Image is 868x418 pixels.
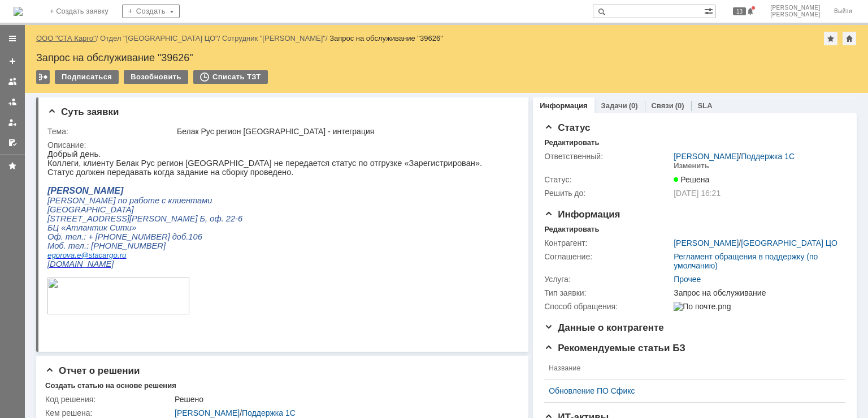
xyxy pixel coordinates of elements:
[100,34,222,42] div: /
[544,322,664,333] span: Данные о контрагенте
[544,175,671,184] div: Статус:
[733,7,746,15] span: 13
[21,272,25,281] a: 1
[11,296,151,306] a: [PERSON_NAME] заявка не решена
[33,96,41,104] span: @
[741,238,837,248] a: [GEOGRAPHIC_DATA] ЦО
[698,101,713,110] a: SLA
[47,140,515,150] div: Описание:
[674,238,837,248] div: /
[674,152,739,161] a: [PERSON_NAME]
[222,34,329,42] div: /
[14,7,23,16] a: Перейти на домашнюю страницу
[11,385,205,395] span: Изменения внесены, необходимо перезайти в базу
[29,96,33,104] span: e
[629,101,638,110] div: (0)
[41,96,70,104] span: stacargo
[544,252,671,261] div: Соглашение:
[36,70,50,84] div: Работа с массовостью
[45,381,176,390] div: Создать статью на основе решения
[770,5,821,11] span: [PERSON_NAME]
[3,52,21,70] a: Создать заявку
[544,209,620,220] span: Информация
[59,220,84,230] a: 39626
[36,34,100,42] div: /
[544,357,836,379] th: Название
[122,5,180,18] div: Создать
[652,101,674,110] a: Связи
[45,365,140,376] span: Отчет о решении
[674,252,818,270] a: Регламент обращения в поддержку (по умолчанию)
[824,32,837,45] div: Добавить в избранное
[601,101,627,110] a: Задачи
[11,200,149,210] span: Здравствуйте, [PERSON_NAME]!
[45,395,172,404] div: Код решения:
[36,52,857,63] div: Запрос на обслуживание "39626"
[47,127,175,136] div: Тема:
[3,72,21,91] a: Заявки на командах
[175,408,513,417] div: /
[70,101,72,110] span: .
[674,189,721,198] span: [DATE] 16:21
[112,272,117,281] a: 4
[544,275,671,284] div: Услуга:
[36,34,96,42] a: ООО "СТА Карго"
[222,34,325,42] a: Сотрудник "[PERSON_NAME]"
[544,122,590,133] span: Статус
[544,343,685,353] span: Рекомендуемые статьи БЗ
[544,238,671,248] div: Контрагент:
[11,220,393,250] span: Ваша заявка решена. Оцените качество решения заявки, нажав на соответствующую кнопку (после выста...
[544,152,671,161] div: Ответственный:
[70,96,72,104] span: .
[544,288,671,297] div: Тип заявки:
[45,408,172,417] div: Кем решена:
[329,34,443,42] div: Запрос на обслуживание "39626"
[242,408,296,417] a: Поддержка 1С
[175,408,240,417] a: [PERSON_NAME]
[11,335,30,344] span: Тема
[14,7,23,16] img: logo
[674,152,795,161] div: /
[100,34,218,42] a: Отдел "[GEOGRAPHIC_DATA] ЦО"
[82,272,86,281] a: 3
[674,275,701,284] a: Прочее
[540,101,587,110] a: Информация
[549,386,832,395] a: Обновление ПО Сфикс
[3,134,21,152] a: Мои согласования
[674,238,739,248] a: [PERSON_NAME]
[544,189,671,198] div: Решить до:
[675,101,684,110] div: (0)
[41,101,70,110] span: stacargo
[86,335,298,344] span: Белак Рус регион [GEOGRAPHIC_DATA] - интеграция
[544,225,599,234] div: Редактировать
[72,96,79,104] span: ru
[674,288,840,297] div: Запрос на обслуживание
[544,138,599,147] div: Редактировать
[47,106,119,117] span: Суть заявки
[175,395,513,404] div: Решено
[544,302,671,311] div: Способ обращения:
[177,127,513,136] div: Белак Рус регион [GEOGRAPHIC_DATA] - интеграция
[674,302,731,311] img: По почте.png
[27,101,29,110] span: .
[27,96,29,104] span: .
[51,272,56,281] a: 2
[72,101,79,110] span: ru
[741,152,795,161] a: Поддержка 1С
[33,101,41,110] span: @
[704,5,715,16] span: Расширенный поиск
[674,175,709,184] span: Решена
[843,32,856,45] div: Сделать домашней страницей
[143,272,147,281] a: 5
[11,369,77,379] span: Отчет о решении
[770,11,821,18] span: [PERSON_NAME]
[3,93,21,111] a: Заявки в моей ответственности
[674,161,709,170] div: Изменить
